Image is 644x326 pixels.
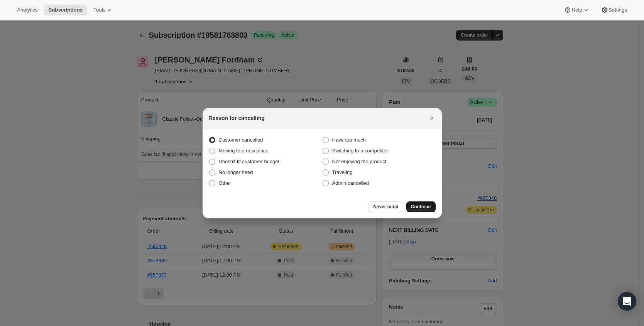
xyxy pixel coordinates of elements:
button: Never mind [368,201,403,212]
span: Never mind [373,204,398,210]
button: Help [559,5,594,15]
button: Tools [89,5,118,15]
span: Have too much [332,137,366,143]
span: Settings [609,7,627,13]
span: Not enjoying the product [332,159,387,164]
span: Continue [411,204,431,210]
button: Analytics [12,5,42,15]
span: No longer need [219,169,253,175]
button: Settings [596,5,632,15]
div: Open Intercom Messenger [618,292,636,311]
span: Tools [93,7,105,13]
span: Customer cancelled [219,137,263,143]
span: Subscriptions [48,7,83,13]
span: Other [219,180,232,186]
button: Subscriptions [44,5,87,15]
span: Moving to a new place [219,148,269,154]
span: Analytics [17,7,37,13]
span: Admin cancelled [332,180,369,186]
h2: Reason for cancelling [209,114,265,122]
span: Doesn't fit customer budget [219,159,280,164]
button: Continue [406,201,436,212]
span: Help [571,7,582,13]
span: Traveling [332,169,353,175]
span: Switching to a competitor [332,148,388,154]
button: Close [426,113,437,123]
